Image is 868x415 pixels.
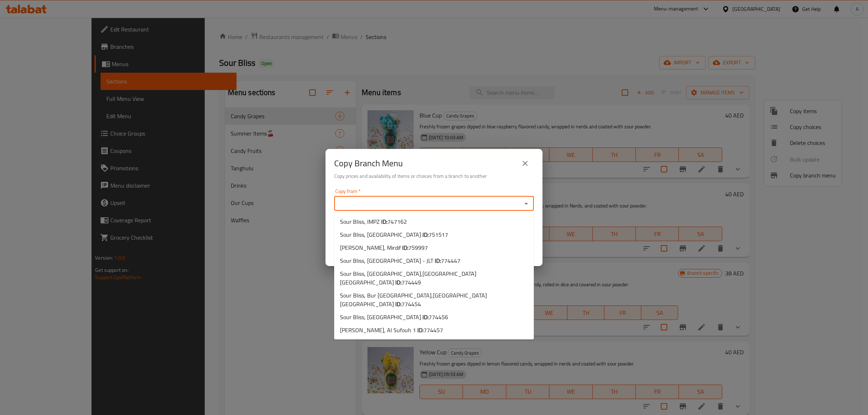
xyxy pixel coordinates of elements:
b: ID: [422,312,429,322]
b: ID: [417,325,424,335]
span: Sour Bliss, [GEOGRAPHIC_DATA] [340,230,448,239]
span: Sour Bliss, [GEOGRAPHIC_DATA],[GEOGRAPHIC_DATA] [GEOGRAPHIC_DATA] [340,269,528,287]
button: Close [521,198,531,209]
span: Sour Bliss, IMPZ [340,217,407,226]
span: 759997 [408,242,428,253]
b: ID: [422,229,429,240]
b: ID: [381,216,387,227]
span: 774447 [441,255,460,266]
span: Sour Bliss, Bur [GEOGRAPHIC_DATA],[GEOGRAPHIC_DATA] [GEOGRAPHIC_DATA] [340,291,528,308]
span: [PERSON_NAME], Al Sufouh 1 [340,326,443,334]
span: 774449 [401,277,421,288]
button: close [516,155,534,172]
b: ID: [402,242,408,253]
span: 774457 [424,325,443,335]
span: Sour Bliss, [GEOGRAPHIC_DATA] [340,313,448,321]
span: [PERSON_NAME], Mirdif [340,243,428,252]
span: 774456 [429,312,448,322]
h6: Copy prices and availability of items or choices from a branch to another [334,172,534,180]
h2: Copy Branch Menu [334,158,403,169]
span: 747162 [387,216,407,227]
b: ID: [395,277,401,288]
span: Sour Bliss, [GEOGRAPHIC_DATA] - JLT [340,256,460,265]
span: 751517 [429,229,448,240]
b: ID: [435,255,441,266]
span: 774454 [401,299,421,309]
b: ID: [395,299,401,309]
